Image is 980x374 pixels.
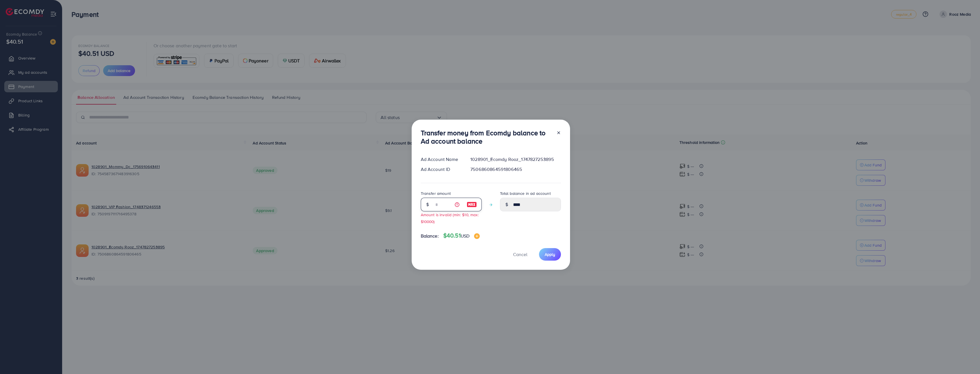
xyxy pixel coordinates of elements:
[500,191,551,196] label: Total balance in ad account
[416,166,466,173] div: Ad Account ID
[956,348,976,370] iframe: Chat
[466,156,565,163] div: 1028901_Ecomdy Rooz_1747827253895
[466,166,565,173] div: 7506860864591806465
[461,233,469,239] span: USD
[513,251,527,257] span: Cancel
[421,233,439,239] span: Balance:
[416,156,466,163] div: Ad Account Name
[421,191,451,196] label: Transfer amount
[545,252,555,257] span: Apply
[467,201,477,208] img: image
[443,232,480,239] h4: $40.51
[474,233,480,239] img: image
[539,248,561,260] button: Apply
[421,212,479,224] small: Amount is invalid (min: $10, max: $10000)
[506,248,534,260] button: Cancel
[421,129,552,145] h3: Transfer money from Ecomdy balance to Ad account balance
